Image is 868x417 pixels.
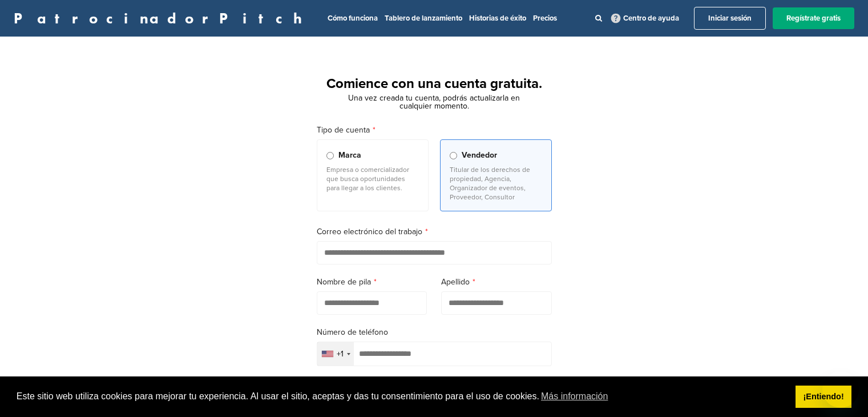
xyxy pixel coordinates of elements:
[17,391,539,401] font: Este sitio web utiliza cookies para mejorar tu experiencia. Al usar el sitio, aceptas y das tu co...
[822,371,859,408] iframe: Botón para iniciar la ventana de mensajería
[441,277,470,287] font: Apellido
[337,349,344,359] font: +1
[14,9,309,28] font: PatrocinadorPitch
[541,391,608,401] font: Más información
[708,14,752,23] font: Iniciar sesión
[328,14,378,23] a: Cómo funciona
[796,386,851,408] a: Descartar el mensaje de cookies
[385,14,462,23] a: Tablero de lanzamiento
[317,125,370,135] font: Tipo de cuenta
[326,152,334,159] input: Marca Empresa o comercializador que busca oportunidades para llegar a los clientes.
[317,227,422,236] font: Correo electrónico del trabajo
[694,7,766,30] a: Iniciar sesión
[317,327,388,337] font: Número de teléfono
[462,150,497,160] font: Vendedor
[539,388,610,405] a: Obtenga más información sobre las cookies
[326,75,542,92] font: Comience con una cuenta gratuita.
[326,166,409,192] font: Empresa o comercializador que busca oportunidades para llegar a los clientes.
[450,152,457,159] input: Vendedor Titular de los derechos de propiedad, Agencia, Organizador de eventos, Proveedor, Consultor
[469,14,526,23] a: Historias de éxito
[14,11,309,26] a: PatrocinadorPitch
[317,277,371,287] font: Nombre de pila
[609,11,681,25] a: Centro de ayuda
[804,392,844,401] font: ¡Entiendo!
[773,7,854,29] a: Regístrate gratis
[623,14,679,23] font: Centro de ayuda
[450,166,530,201] font: Titular de los derechos de propiedad, Agencia, Organizador de eventos, Proveedor, Consultor
[317,342,354,366] div: País seleccionado
[348,93,520,111] font: Una vez creada tu cuenta, podrás actualizarla en cualquier momento.
[533,14,557,23] a: Precios
[786,14,841,23] font: Regístrate gratis
[338,150,361,160] font: Marca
